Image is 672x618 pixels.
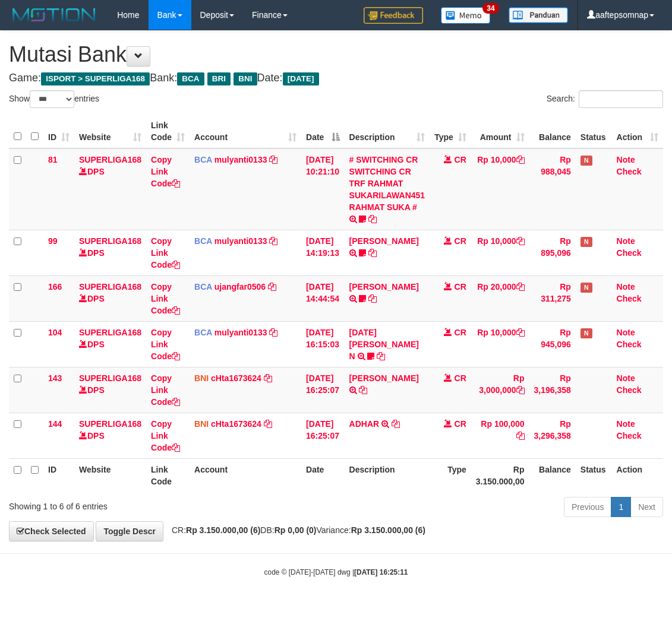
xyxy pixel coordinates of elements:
td: DPS [74,148,146,230]
span: BCA [194,236,212,246]
a: Copy NOVEN ELING PRAYOG to clipboard [368,294,377,303]
th: Rp 3.150.000,00 [471,458,529,492]
span: BCA [194,155,212,164]
a: [PERSON_NAME] [349,282,419,291]
th: Account: activate to sort column ascending [190,115,301,148]
a: SUPERLIGA168 [79,419,141,429]
small: code © [DATE]-[DATE] dwg | [264,568,408,576]
span: CR [455,155,466,164]
strong: Rp 3.150.000,00 (6) [351,525,425,535]
td: Rp 3,296,358 [529,413,576,458]
a: cHta1673624 [211,373,261,383]
th: Action: activate to sort column ascending [612,115,663,148]
a: # SWITCHING CR SWITCHING CR TRF RAHMAT SUKARILAWAN451 RAHMAT SUKA # [349,155,425,212]
th: Status [576,458,612,492]
th: Description: activate to sort column ascending [345,115,430,148]
span: 104 [48,328,62,337]
td: [DATE] 14:19:13 [301,230,345,275]
a: Note [617,236,635,246]
select: Showentries [30,90,74,108]
th: ID: activate to sort column ascending [43,115,74,148]
td: [DATE] 10:21:10 [301,148,345,230]
a: Note [617,155,635,164]
strong: [DATE] 16:25:11 [354,568,408,576]
a: SUPERLIGA168 [79,155,141,164]
a: Note [617,373,635,383]
a: Copy MUHAMMAD REZA to clipboard [368,248,377,258]
a: Copy Rp 100,000 to clipboard [516,431,525,440]
label: Search: [547,90,663,108]
td: Rp 3,000,000 [471,367,529,413]
th: Website [74,458,146,492]
a: Check [617,340,642,349]
th: Link Code [146,458,190,492]
a: SUPERLIGA168 [79,328,141,337]
a: Copy Rp 10,000 to clipboard [516,328,525,337]
td: Rp 895,096 [529,230,576,275]
span: CR: DB: Variance: [166,525,425,535]
span: Has Note [580,328,592,338]
a: Previous [564,497,611,517]
td: Rp 945,096 [529,321,576,367]
a: mulyanti0133 [214,328,267,337]
a: Check [617,294,642,303]
span: 81 [48,155,58,164]
a: Copy Link Code [151,328,180,361]
td: Rp 311,275 [529,275,576,321]
h1: Mutasi Bank [9,43,663,66]
a: mulyanti0133 [214,236,267,246]
a: Check [617,167,642,176]
td: Rp 20,000 [471,275,529,321]
th: Status [576,115,612,148]
div: Showing 1 to 6 of 6 entries [9,496,271,512]
a: Copy Link Code [151,373,180,407]
th: Action [612,458,663,492]
td: DPS [74,230,146,275]
span: Has Note [580,237,592,247]
img: Button%20Memo.svg [441,7,491,24]
img: Feedback.jpg [364,7,423,24]
span: CR [455,419,466,429]
span: 34 [482,3,499,14]
a: Copy ADHAR to clipboard [392,419,400,429]
a: Copy Rp 3,000,000 to clipboard [516,385,525,395]
th: Description [345,458,430,492]
td: [DATE] 16:25:07 [301,413,345,458]
span: Has Note [580,283,592,293]
td: [DATE] 16:15:03 [301,321,345,367]
th: Amount: activate to sort column ascending [471,115,529,148]
a: [PERSON_NAME] [349,236,419,246]
a: Copy Link Code [151,419,180,452]
span: CR [455,236,466,246]
a: Copy Link Code [151,236,180,270]
a: Check [617,385,642,395]
th: ID [43,458,74,492]
td: [DATE] 16:25:07 [301,367,345,413]
a: Check [617,431,642,440]
td: Rp 10,000 [471,321,529,367]
span: BCA [194,282,212,291]
span: ISPORT > SUPERLIGA168 [41,72,150,85]
a: Note [617,328,635,337]
img: MOTION_logo.png [9,6,99,24]
h4: Game: Bank: Date: [9,72,663,84]
a: Note [617,282,635,291]
th: Type [430,458,471,492]
span: BNI [234,72,257,85]
th: Account [190,458,301,492]
td: Rp 988,045 [529,148,576,230]
a: Copy ZUL FIRMAN N to clipboard [377,351,385,361]
a: Copy HAFIZH KURNIAWAN to clipboard [359,385,367,395]
a: Copy Rp 20,000 to clipboard [516,282,525,291]
span: [DATE] [283,72,319,85]
a: [PERSON_NAME] [349,373,419,383]
a: Copy # SWITCHING CR SWITCHING CR TRF RAHMAT SUKARILAWAN451 RAHMAT SUKA # to clipboard [368,214,377,224]
span: CR [455,282,466,291]
a: SUPERLIGA168 [79,282,141,291]
td: [DATE] 14:44:54 [301,275,345,321]
a: ADHAR [349,419,380,429]
th: Website: activate to sort column ascending [74,115,146,148]
a: Next [630,497,663,517]
span: 143 [48,373,62,383]
a: Note [617,419,635,429]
